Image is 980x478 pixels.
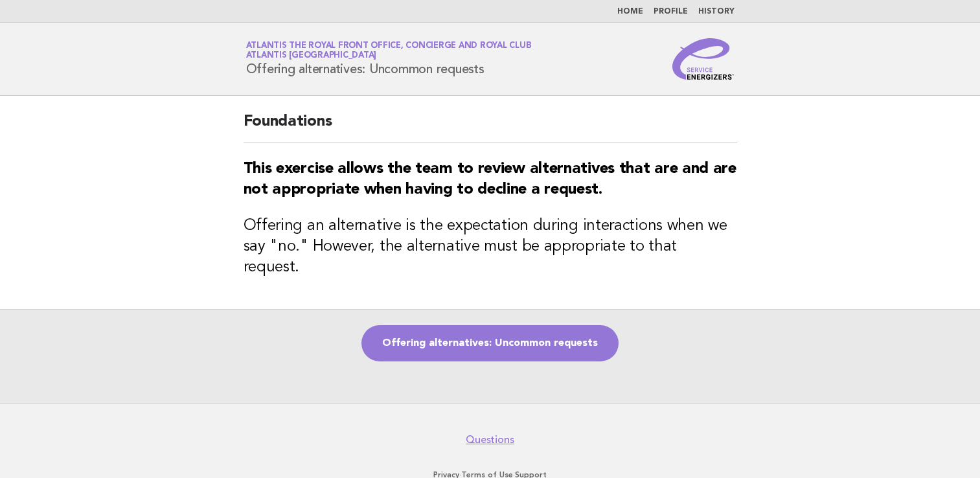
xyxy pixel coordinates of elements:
a: History [698,8,735,16]
img: Service Energizers [672,38,735,80]
h2: Foundations [244,111,737,143]
h1: Offering alternatives: Uncommon requests [246,42,532,76]
a: Atlantis The Royal Front Office, Concierge and Royal ClubAtlantis [GEOGRAPHIC_DATA] [246,41,532,60]
strong: This exercise allows the team to review alternatives that are and are not appropriate when having... [244,161,736,198]
a: Profile [654,8,688,16]
span: Atlantis [GEOGRAPHIC_DATA] [246,52,377,60]
h3: Offering an alternative is the expectation during interactions when we say "no." However, the alt... [244,216,737,278]
a: Offering alternatives: Uncommon requests [361,325,619,361]
a: Home [617,8,643,16]
a: Questions [466,433,514,446]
